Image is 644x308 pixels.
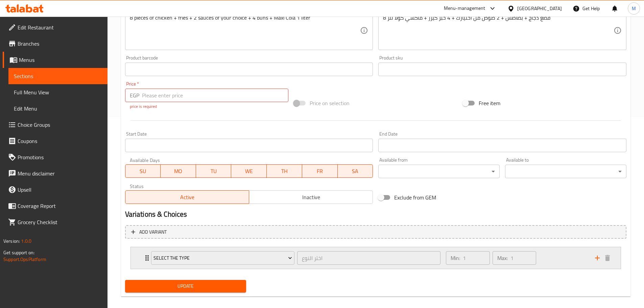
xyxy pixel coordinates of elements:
[234,166,264,176] span: WE
[3,214,108,230] a: Grocery Checklist
[3,255,46,264] a: Support.OpsPlatform
[305,166,335,176] span: FR
[125,190,249,204] button: Active
[18,40,102,48] span: Branches
[338,164,373,178] button: SA
[632,5,636,12] span: M
[125,280,246,292] button: Update
[125,244,626,272] li: Expand
[18,137,102,145] span: Coupons
[131,247,621,269] div: Expand
[269,166,300,176] span: TH
[8,100,108,117] a: Edit Menu
[125,63,373,76] input: Please enter product barcode
[139,228,167,236] span: Add variant
[497,254,508,262] p: Max:
[163,166,193,176] span: MO
[18,153,102,161] span: Promotions
[18,169,102,177] span: Menu disclaimer
[383,15,614,47] textarea: 8 قطع دجاج + بطاطس + 2 صوص من اختيارك + 4 خبز كيزر + ماكسي كولا لتر
[3,165,108,182] a: Menu disclaimer
[14,88,102,96] span: Full Menu View
[130,15,360,47] textarea: 8 pieces of chicken + fries + 2 sauces of your choice + 4 buns + Maxi Cola 1 liter
[252,192,370,202] span: Inactive
[153,254,292,262] span: Select the type
[142,89,289,102] input: Please enter price
[3,133,108,149] a: Coupons
[196,164,232,178] button: TU
[517,5,562,12] div: [GEOGRAPHIC_DATA]
[505,165,626,178] div: ​
[18,23,102,31] span: Edit Restaurant
[302,164,338,178] button: FR
[479,99,500,107] span: Free item
[151,251,294,265] button: Select the type
[3,19,108,35] a: Edit Restaurant
[14,104,102,113] span: Edit Menu
[340,166,371,176] span: SA
[161,164,196,178] button: MO
[231,164,267,178] button: WE
[592,253,602,263] button: add
[14,72,102,80] span: Sections
[3,52,108,68] a: Menus
[3,149,108,165] a: Promotions
[199,166,229,176] span: TU
[267,164,302,178] button: TH
[3,237,20,245] span: Version:
[8,84,108,100] a: Full Menu View
[310,99,350,107] span: Price on selection
[128,192,246,202] span: Active
[394,193,436,202] span: Exclude from GEM
[3,182,108,198] a: Upsell
[21,237,31,245] span: 1.0.0
[125,209,626,219] h2: Variations & Choices
[130,91,139,99] p: EGP
[18,186,102,194] span: Upsell
[125,164,161,178] button: SU
[128,166,158,176] span: SU
[3,35,108,52] a: Branches
[3,117,108,133] a: Choice Groups
[18,218,102,226] span: Grocery Checklist
[8,68,108,84] a: Sections
[249,190,373,204] button: Inactive
[3,248,34,257] span: Get support on:
[378,165,500,178] div: ​
[444,4,485,13] div: Menu-management
[130,282,241,290] span: Update
[602,253,613,263] button: delete
[451,254,460,262] p: Min:
[18,121,102,129] span: Choice Groups
[18,202,102,210] span: Coverage Report
[125,225,626,239] button: Add variant
[3,198,108,214] a: Coverage Report
[378,63,626,76] input: Please enter product sku
[19,56,102,64] span: Menus
[130,103,284,110] p: price is required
